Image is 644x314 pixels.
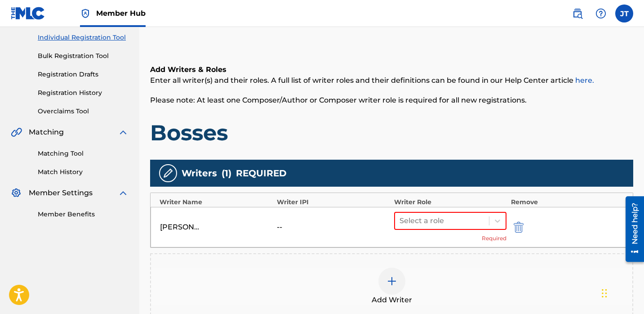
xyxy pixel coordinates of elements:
div: Help [592,4,610,22]
a: here. [575,76,594,85]
a: Overclaims Tool [38,107,129,116]
h6: Add Writers & Roles [150,64,633,75]
a: Public Search [568,4,586,22]
img: 12a2ab48e56ec057fbd8.svg [514,222,524,233]
span: Required [482,234,506,242]
span: Please note: At least one Composer/Author or Composer writer role is required for all new registr... [150,96,527,104]
h1: Bosses [150,119,633,146]
div: User Menu [615,4,633,22]
img: help [595,8,606,19]
div: Drag [602,280,607,307]
span: Member Settings [29,188,93,198]
a: Matching Tool [38,149,129,158]
img: writers [163,168,173,179]
img: Top Rightsholder [80,8,91,19]
div: Writer Role [394,197,507,207]
img: search [572,8,583,19]
iframe: Resource Center [619,193,644,265]
a: Match History [38,167,129,177]
span: REQUIRED [236,166,287,180]
a: Registration Drafts [38,70,129,79]
span: Member Hub [96,8,146,18]
span: Writers [182,166,217,180]
span: ( 1 ) [222,166,231,180]
img: expand [118,188,129,198]
a: Member Benefits [38,210,129,219]
img: add [386,276,397,287]
a: Bulk Registration Tool [38,51,129,61]
img: Matching [11,127,22,138]
span: Matching [29,127,64,138]
div: Remove [511,197,624,207]
div: Writer IPI [277,197,390,207]
img: expand [118,127,129,138]
span: Enter all writer(s) and their roles. A full list of writer roles and their definitions can be fou... [150,76,594,85]
img: Member Settings [11,188,22,198]
div: Writer Name [160,197,272,207]
img: MLC Logo [11,7,45,20]
a: Registration History [38,88,129,98]
iframe: Chat Widget [599,271,644,314]
a: Individual Registration Tool [38,33,129,42]
span: Add Writer [372,295,412,305]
